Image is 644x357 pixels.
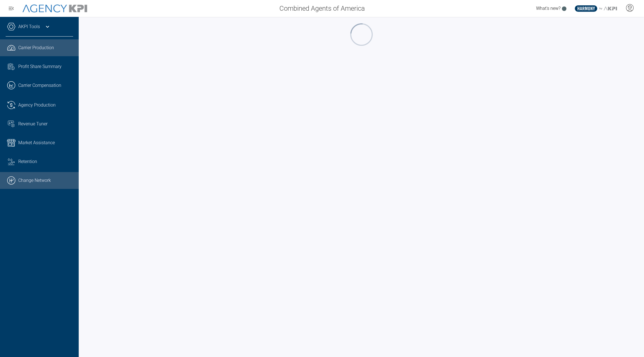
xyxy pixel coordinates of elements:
span: Revenue Tuner [18,121,48,127]
div: Retention [18,158,73,165]
span: Profit Share Summary [18,63,62,70]
span: Carrier Compensation [18,82,61,89]
span: Market Assistance [18,139,55,146]
a: AKPI Tools [18,23,40,30]
span: What's new? [536,6,561,11]
div: oval-loading [349,22,374,47]
img: AgencyKPI [22,4,87,13]
span: Agency Production [18,102,56,109]
span: Combined Agents of America [279,3,365,13]
span: Carrier Production [18,44,54,51]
